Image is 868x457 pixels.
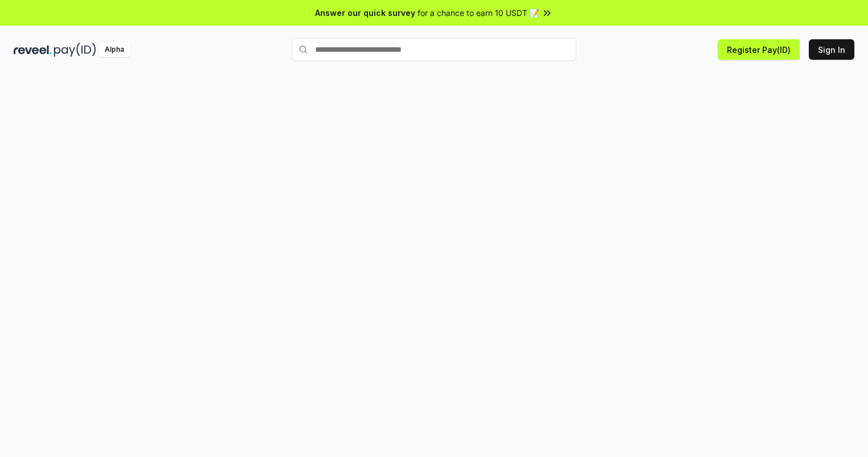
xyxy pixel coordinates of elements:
[718,39,800,60] button: Register Pay(ID)
[98,43,130,57] div: Alpha
[54,43,96,57] img: pay_id
[315,7,415,19] span: Answer our quick survey
[809,39,854,60] button: Sign In
[14,43,52,57] img: reveel_dark
[418,7,539,19] span: for a chance to earn 10 USDT 📝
